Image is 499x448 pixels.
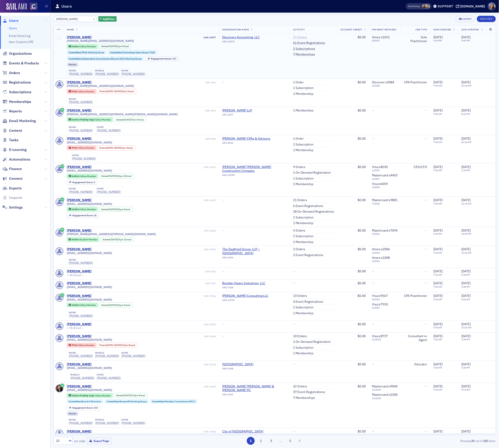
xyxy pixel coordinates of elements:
[2,195,22,200] a: Imports
[9,34,30,38] a: Email Send Log
[67,384,92,389] div: [PERSON_NAME]
[293,109,313,113] a: 1 Membership
[69,190,93,193] a: [PHONE_NUMBER]
[372,35,390,39] span: Amex : x1011
[293,390,325,394] a: 37 Event Registrations
[222,294,268,298] span: Armstrong Nelson Consulting LLC
[69,238,97,241] a: Active Student Member
[67,269,92,273] div: [PERSON_NAME]
[69,72,93,75] div: [PHONE_NUMBER]
[434,84,442,87] time: 7:00 AM
[9,90,31,95] span: Subscriptions
[69,100,93,104] a: [PHONE_NUMBER]
[404,35,427,43] div: Sole Practitioner
[293,384,307,389] a: 22 Orders
[9,205,23,210] span: Settings
[2,118,36,123] a: Email Marketing
[72,208,79,211] span: Active
[222,113,263,118] div: ORG-2477
[72,303,79,307] span: Active
[67,430,92,434] a: [PERSON_NAME]
[67,62,79,67] div: Mentor
[358,35,366,39] span: $0.00
[152,400,165,403] span: Committee :
[152,400,195,403] a: Committee:Member Connections (MCC)
[293,311,313,315] a: 1 Membership
[222,294,268,298] a: [PERSON_NAME] Consulting LLC
[114,90,121,93] span: [DATE]
[293,143,314,147] a: 1 Subscription
[107,400,120,403] span: Committee :
[408,5,420,8] span: Viewing
[293,396,315,400] a: 7 Memberships
[69,208,96,211] a: Active Fellow Member
[72,175,79,178] span: Active
[124,118,144,121] div: (7yrs 9mos)
[72,343,78,347] span: Prior
[67,281,92,285] a: [PERSON_NAME]
[358,108,366,112] span: $0.00
[95,354,119,357] a: [PHONE_NUMBER]
[2,138,18,143] a: Tasks
[463,18,472,20] div: Export
[69,118,111,121] a: Active (Paid by Org) Fellow Member
[2,157,30,162] a: Automations
[69,57,81,60] span: Committee :
[108,50,157,55] div: Committee:
[121,72,145,75] a: [PHONE_NUMBER]
[67,113,178,116] span: [PERSON_NAME][EMAIL_ADDRESS][PERSON_NAME][PERSON_NAME][DOMAIN_NAME]
[408,5,413,8] div: Also
[79,208,96,211] span: Fellow Member
[222,109,263,113] a: [PERSON_NAME] LLP
[69,400,81,403] span: Committee :
[69,394,111,397] a: Active (Paid by Org) Fellow Member
[456,5,487,8] button: [DOMAIN_NAME]
[92,81,216,84] div: USR-7863
[222,165,287,173] span: Shaeffer Hyde Construction Company
[94,118,111,121] span: Fellow Member
[95,421,119,425] div: [PHONE_NUMBER]
[293,204,323,208] a: 6 Event Registrations
[69,51,81,54] span: Committee :
[293,80,304,84] a: 1 Order
[69,175,96,177] a: Active Fellow Member
[460,4,485,8] div: [DOMAIN_NAME]
[69,129,93,132] div: [PHONE_NUMBER]
[67,229,92,233] a: [PERSON_NAME]
[293,52,315,57] a: 7 Memberships
[2,80,31,85] a: Registrations
[425,4,430,9] span: Pamela Galey-Coleman
[461,112,470,116] time: 8:21 PM
[69,90,94,93] a: Prior Fellow Member
[67,35,92,39] div: [PERSON_NAME]
[9,51,32,56] span: Organizations
[372,39,398,42] span: 8 / 2027
[67,50,106,55] div: Committee:
[358,80,366,84] span: $0.00
[257,437,265,445] button: 2
[293,86,314,90] a: 1 Subscription
[67,117,113,122] div: Active (Paid by Org): Active (Paid by Org): Fellow Member
[78,146,95,149] span: Fellow Member
[293,137,304,141] a: 1 Order
[293,229,305,233] a: 5 Orders
[103,17,115,21] span: Add Filter
[222,247,287,255] span: The Siegfried Group, LLP – Denver
[293,340,331,344] a: 1 On-Demand Registration
[222,430,263,434] a: City of [GEOGRAPHIC_DATA]
[9,18,18,23] span: Users
[293,171,331,175] a: 1 On-Demand Registration
[293,210,334,214] a: 28 On-Demand Registrations
[404,80,427,84] div: CPA Practitioner
[2,90,31,95] a: Subscriptions
[293,305,314,309] a: 1 Subscription
[6,3,27,10] img: SailAMX
[2,61,39,66] a: Events & Products
[116,118,125,121] span: Joined :
[70,376,94,380] a: [PHONE_NUMBER]
[455,16,475,22] button: Export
